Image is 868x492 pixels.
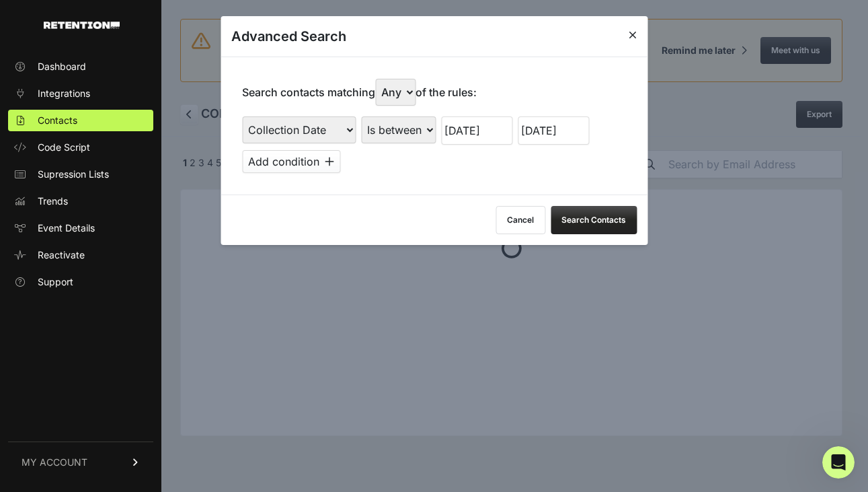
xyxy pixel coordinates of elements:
h3: Advanced Search [231,27,346,46]
span: Event Details [38,221,95,235]
a: Event Details [8,217,153,239]
a: Code Script [8,137,153,158]
span: Dashboard [38,60,86,73]
span: Trends [38,195,68,208]
a: Integrations [8,83,153,104]
img: Retention.com [44,22,120,29]
iframe: Intercom live chat [822,446,855,479]
p: Search contacts matching of the rules: [242,79,477,106]
button: Add condition [242,150,340,173]
span: MY ACCOUNT [22,456,87,469]
span: Contacts [38,114,77,127]
a: Supression Lists [8,164,153,185]
button: Cancel [496,206,545,234]
a: MY ACCOUNT [8,442,153,483]
span: Supression Lists [38,168,109,181]
button: Search Contacts [551,206,637,234]
span: Support [38,275,73,289]
a: Trends [8,190,153,212]
a: Reactivate [8,244,153,266]
a: Support [8,271,153,293]
a: Dashboard [8,56,153,77]
span: Integrations [38,87,90,100]
a: Contacts [8,110,153,131]
span: Reactivate [38,248,85,262]
span: Code Script [38,141,90,154]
